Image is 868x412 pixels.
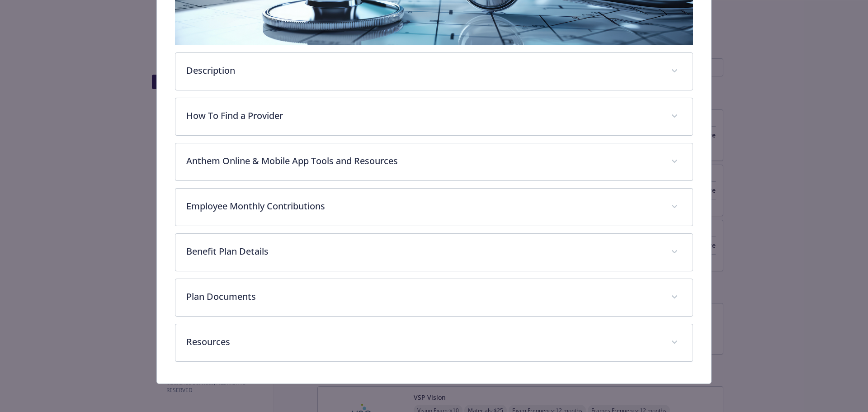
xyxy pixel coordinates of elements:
p: Plan Documents [186,290,660,303]
p: How To Find a Provider [186,109,660,123]
div: Benefit Plan Details [175,234,693,271]
p: Employee Monthly Contributions [186,199,660,213]
p: Benefit Plan Details [186,245,660,258]
div: How To Find a Provider [175,98,693,135]
p: Resources [186,335,660,349]
div: Plan Documents [175,279,693,316]
div: Employee Monthly Contributions [175,189,693,226]
div: Anthem Online & Mobile App Tools and Resources [175,143,693,180]
p: Anthem Online & Mobile App Tools and Resources [186,154,660,168]
div: Description [175,53,693,90]
p: Description [186,64,660,77]
div: Resources [175,324,693,361]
